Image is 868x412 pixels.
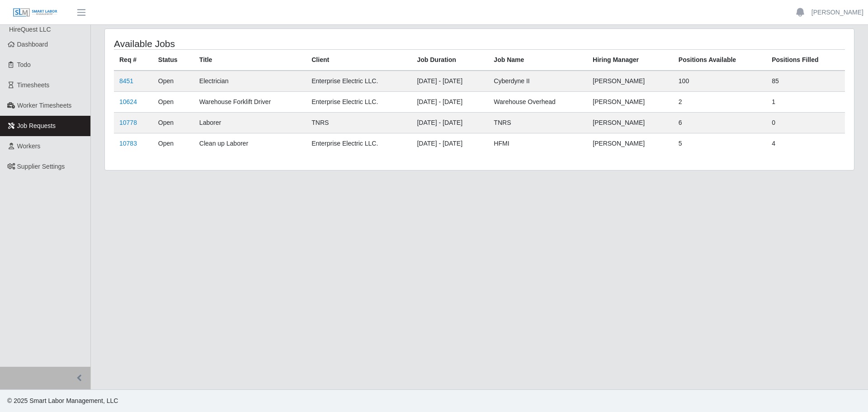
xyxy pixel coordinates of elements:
td: Open [153,113,194,133]
span: Todo [17,61,31,68]
th: Job Duration [411,50,488,71]
td: Electrician [194,71,306,92]
td: Enterprise Electric LLC. [306,71,411,92]
th: Status [153,50,194,71]
h4: Available Jobs [114,38,410,49]
th: Client [306,50,411,71]
td: Clean up Laborer [194,133,306,154]
th: Req # [114,50,153,71]
td: Cyberdyne II [488,71,587,92]
td: [DATE] - [DATE] [411,71,488,92]
td: Enterprise Electric LLC. [306,92,411,113]
td: Warehouse Overhead [488,92,587,113]
span: Job Requests [17,122,56,129]
td: [DATE] - [DATE] [411,92,488,113]
a: 8451 [119,77,133,85]
td: TNRS [488,113,587,133]
td: 0 [766,113,845,133]
span: HireQuest LLC [9,26,51,33]
a: [PERSON_NAME] [811,8,863,17]
td: 5 [673,133,766,154]
td: Open [153,71,194,92]
td: Open [153,133,194,154]
span: Dashboard [17,41,48,48]
span: Worker Timesheets [17,102,71,109]
td: [PERSON_NAME] [587,113,673,133]
a: 10624 [119,98,137,105]
td: Warehouse Forklift Driver [194,92,306,113]
td: Laborer [194,113,306,133]
td: 100 [673,71,766,92]
td: 2 [673,92,766,113]
td: [PERSON_NAME] [587,92,673,113]
td: [DATE] - [DATE] [411,133,488,154]
td: [PERSON_NAME] [587,71,673,92]
span: Timesheets [17,81,50,89]
th: Job Name [488,50,587,71]
td: Open [153,92,194,113]
td: HFMI [488,133,587,154]
a: 10778 [119,119,137,126]
span: Workers [17,142,41,150]
td: TNRS [306,113,411,133]
th: Hiring Manager [587,50,673,71]
td: 6 [673,113,766,133]
th: Positions Available [673,50,766,71]
a: 10783 [119,140,137,147]
span: © 2025 Smart Labor Management, LLC [7,397,118,404]
td: 4 [766,133,845,154]
td: 1 [766,92,845,113]
td: [PERSON_NAME] [587,133,673,154]
td: Enterprise Electric LLC. [306,133,411,154]
td: [DATE] - [DATE] [411,113,488,133]
th: Title [194,50,306,71]
td: 85 [766,71,845,92]
span: Supplier Settings [17,163,65,170]
img: SLM Logo [13,8,58,18]
th: Positions Filled [766,50,845,71]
